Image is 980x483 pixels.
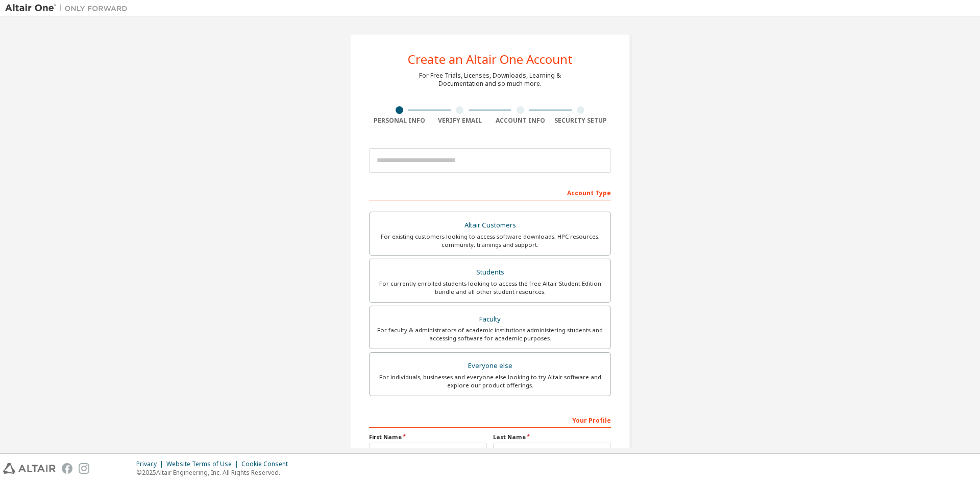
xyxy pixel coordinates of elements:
div: Everyone else [376,359,604,373]
div: Create an Altair One Account [408,53,573,65]
div: Privacy [136,460,166,468]
div: For individuals, businesses and everyone else looking to try Altair software and explore our prod... [376,373,604,389]
img: instagram.svg [79,463,89,474]
div: Account Type [369,184,611,200]
label: Last Name [493,433,611,441]
p: © 2025 Altair Engineering, Inc. All Rights Reserved. [136,468,294,477]
div: Personal Info [369,117,430,125]
div: Your Profile [369,411,611,428]
img: altair_logo.svg [3,463,56,474]
div: Website Terms of Use [166,460,241,468]
img: facebook.svg [62,463,72,474]
div: For faculty & administrators of academic institutions administering students and accessing softwa... [376,326,604,342]
div: Altair Customers [376,218,604,233]
div: Students [376,265,604,280]
div: Verify Email [430,117,491,125]
div: Security Setup [551,117,611,125]
div: For Free Trials, Licenses, Downloads, Learning & Documentation and so much more. [419,72,561,88]
div: For existing customers looking to access software downloads, HPC resources, community, trainings ... [376,233,604,249]
img: Altair One [5,3,133,13]
div: For currently enrolled students looking to access the free Altair Student Edition bundle and all ... [376,280,604,296]
div: Cookie Consent [241,460,294,468]
div: Account Info [490,117,551,125]
div: Faculty [376,312,604,327]
label: First Name [369,433,487,441]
